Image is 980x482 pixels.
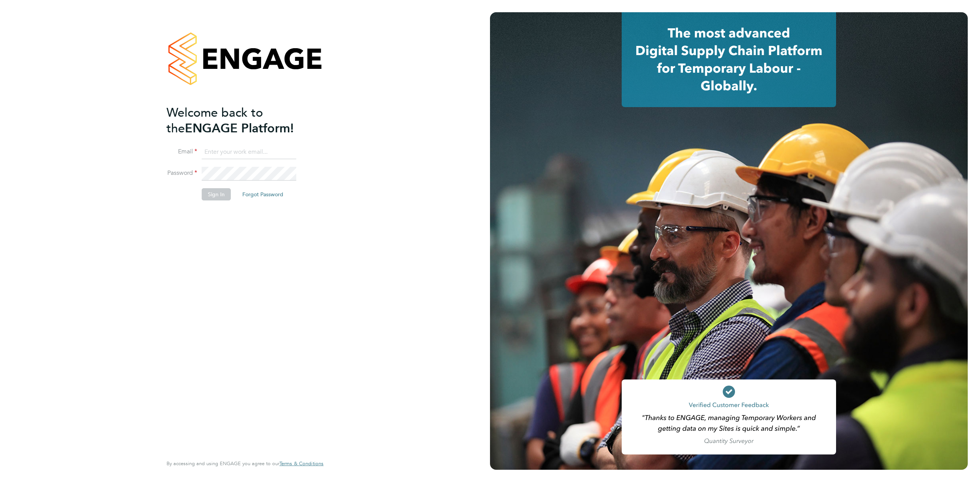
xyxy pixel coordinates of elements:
[167,148,197,156] label: Email
[167,105,316,136] h2: ENGAGE Platform!
[167,105,263,136] span: Welcome back to the
[167,460,323,467] span: By accessing and using ENGAGE you agree to our
[236,188,289,200] button: Forgot Password
[279,460,323,467] span: Terms & Conditions
[279,461,323,467] a: Terms & Conditions
[202,145,296,159] input: Enter your work email...
[167,169,197,177] label: Password
[202,188,231,200] button: Sign In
